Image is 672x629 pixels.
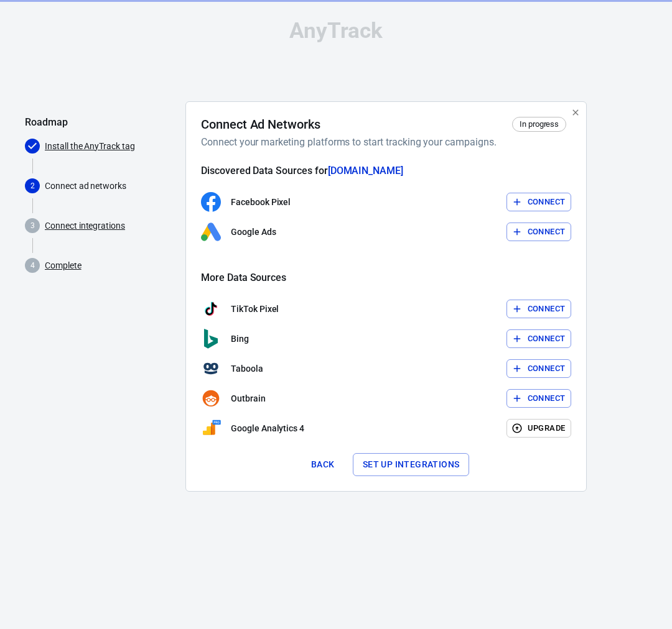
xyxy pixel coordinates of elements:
button: Connect [506,223,572,242]
a: Install the AnyTrack tag [45,140,135,153]
span: [DOMAIN_NAME] [328,165,403,177]
button: Back [303,453,343,476]
h5: Discovered Data Sources for [201,165,571,177]
text: 2 [30,181,35,190]
div: AnyTrack [25,20,647,42]
h5: Roadmap [25,116,175,129]
h4: Connect Ad Networks [201,117,320,132]
text: 4 [30,261,35,270]
p: Facebook Pixel [231,196,291,209]
button: Connect [506,300,572,319]
button: Set up integrations [353,453,470,476]
button: Connect [506,193,572,212]
p: Taboola [231,362,263,375]
p: Bing [231,333,249,346]
h6: Connect your marketing platforms to start tracking your campaigns. [201,134,566,150]
button: Connect [506,359,572,379]
p: Outbrain [231,392,266,405]
p: Connect ad networks [45,180,175,193]
button: Connect [506,389,572,408]
text: 3 [30,221,35,230]
p: Google Ads [231,226,276,239]
button: Upgrade [506,419,572,438]
p: TikTok Pixel [231,303,279,316]
button: Connect [506,329,572,349]
p: Google Analytics 4 [231,422,304,435]
a: Complete [45,259,82,272]
a: Connect integrations [45,219,125,232]
h5: More Data Sources [201,272,571,284]
span: In progress [515,118,563,131]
